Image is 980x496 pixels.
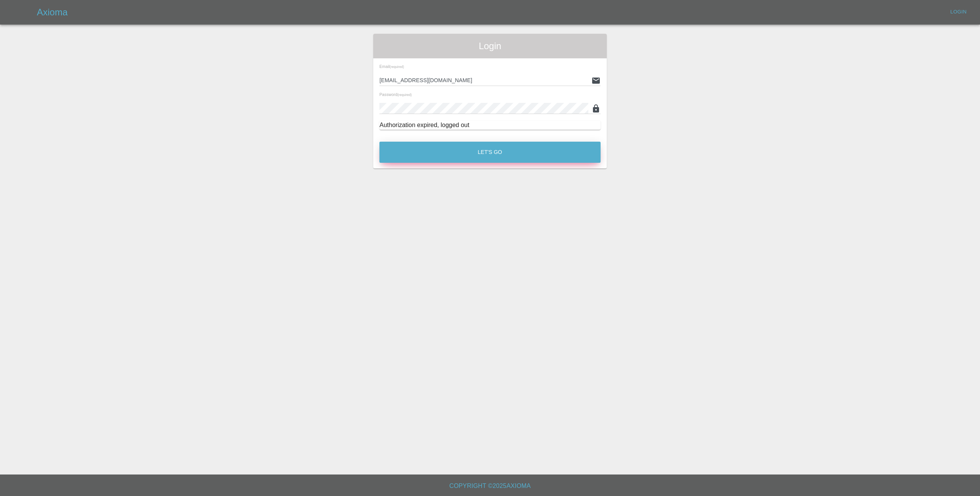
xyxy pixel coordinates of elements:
[379,64,404,69] span: Email
[946,6,971,18] a: Login
[6,481,974,491] h6: Copyright © 2025 Axioma
[397,93,412,97] small: (required)
[379,121,601,130] div: Authorization expired, logged out
[379,142,601,163] button: Let's Go
[390,65,404,69] small: (required)
[379,40,601,52] span: Login
[379,92,412,97] span: Password
[37,6,68,18] h5: Axioma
